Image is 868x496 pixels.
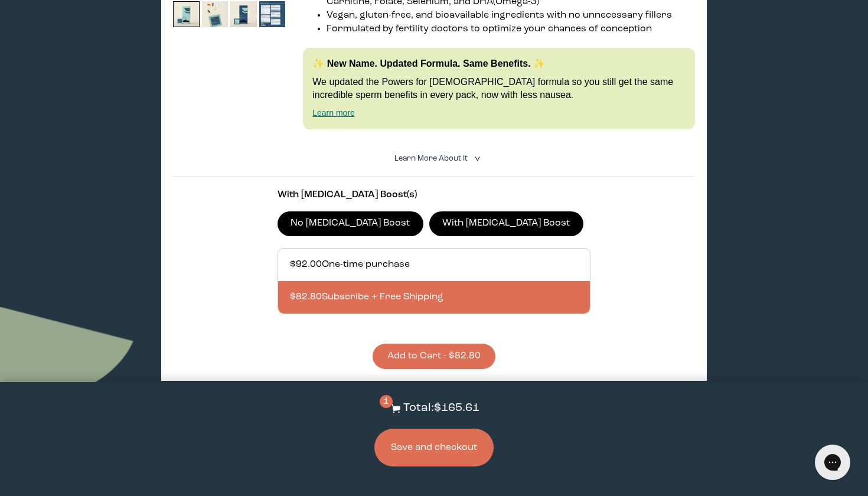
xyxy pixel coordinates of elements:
[429,211,583,236] label: With [MEDICAL_DATA] Boost
[312,108,355,118] a: Learn more
[278,211,423,236] label: No [MEDICAL_DATA] Boost
[230,1,257,28] img: thumbnail image
[374,429,494,466] button: Save and checkout
[394,155,468,162] span: Learn More About it
[403,400,479,417] p: Total: $165.61
[259,1,286,28] img: thumbnail image
[278,188,590,202] p: With [MEDICAL_DATA] Boost(s)
[380,395,393,408] span: 1
[202,1,229,28] img: thumbnail image
[809,440,856,484] iframe: Gorgias live chat messenger
[471,155,482,162] i: <
[327,22,695,36] li: Formulated by fertility doctors to optimize your chances of conception
[312,76,686,102] p: We updated the Powers for [DEMOGRAPHIC_DATA] formula so you still get the same incredible sperm b...
[373,344,495,369] button: Add to Cart - $82.80
[312,58,545,68] strong: ✨ New Name. Updated Formula. Same Benefits. ✨
[394,153,474,164] summary: Learn More About it <
[327,9,695,22] li: Vegan, gluten-free, and bioavailable ingredients with no unnecessary fillers
[173,1,200,28] img: thumbnail image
